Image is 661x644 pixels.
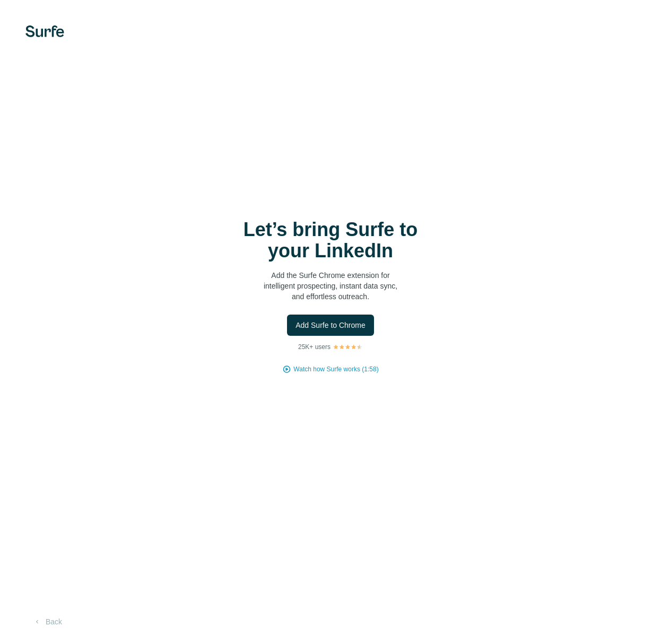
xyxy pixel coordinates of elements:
[224,270,437,302] p: Add the Surfe Chrome extension for intelligent prospecting, instant data sync, and effortless out...
[287,315,374,336] button: Add Surfe to Chrome
[25,612,69,631] button: Back
[224,219,437,262] h1: Let’s bring Surfe to your LinkedIn
[293,364,378,374] button: Watch how Surfe works (1:58)
[298,342,330,352] p: 25K+ users
[333,344,363,350] img: Rating Stars
[25,25,64,37] img: Surfe's logo
[295,320,366,330] span: Add Surfe to Chrome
